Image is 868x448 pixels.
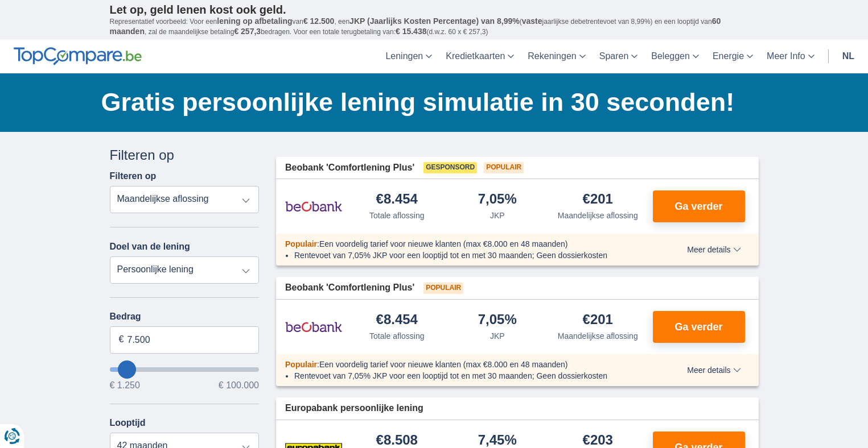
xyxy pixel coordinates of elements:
span: JKP (Jaarlijks Kosten Percentage) van 8,99% [349,16,520,26]
p: Representatief voorbeeld: Voor een van , een ( jaarlijkse debetrentevoet van 8,99%) en een loopti... [110,16,759,37]
span: € 100.000 [219,381,259,390]
span: Meer details [687,366,741,374]
div: €201 [583,313,613,328]
div: Totale aflossing [369,330,425,342]
span: € [119,333,124,346]
img: product.pl.alt Beobank [285,313,342,341]
span: € 257,3 [234,27,261,36]
button: Ga verder [653,190,745,222]
a: Energie [706,40,760,73]
label: Bedrag [110,312,260,322]
a: Kredietkaarten [439,40,521,73]
a: Meer Info [760,40,821,73]
div: €8.454 [376,192,418,208]
h1: Gratis persoonlijke lening simulatie in 30 seconden! [101,85,759,120]
span: Populair [285,239,317,248]
span: Europabank persoonlijke lening [285,402,423,415]
span: Een voordelig tarief voor nieuwe klanten (max €8.000 en 48 maanden) [319,360,568,369]
div: : [276,359,655,370]
span: Populair [423,283,463,294]
span: € 1.250 [110,381,140,390]
div: €201 [583,192,613,208]
span: Ga verder [674,201,722,211]
p: Let op, geld lenen kost ook geld. [110,3,759,16]
img: TopCompare [14,47,142,65]
span: € 12.500 [303,16,335,26]
span: vaste [522,16,542,26]
a: Sparen [593,40,645,73]
button: Meer details [678,245,749,254]
span: Ga verder [674,322,722,332]
a: Beleggen [644,40,706,73]
a: nl [836,40,861,73]
span: lening op afbetaling [217,16,292,26]
a: Rekeningen [521,40,592,73]
span: Populair [484,162,524,173]
li: Rentevoet van 7,05% JKP voor een looptijd tot en met 30 maanden; Geen dossierkosten [294,250,645,261]
div: Maandelijkse aflossing [558,210,638,221]
button: Meer details [678,366,749,375]
span: Een voordelig tarief voor nieuwe klanten (max €8.000 en 48 maanden) [319,239,568,248]
div: JKP [490,210,505,221]
label: Filteren op [110,171,157,181]
span: Meer details [687,246,741,254]
label: Looptijd [110,418,146,428]
div: €8.454 [376,313,418,328]
span: Gesponsord [423,162,477,173]
a: Leningen [379,40,439,73]
span: Populair [285,360,317,369]
li: Rentevoet van 7,05% JKP voor een looptijd tot en met 30 maanden; Geen dossierkosten [294,370,645,381]
div: : [276,238,655,250]
div: 7,05% [478,192,517,208]
div: Filteren op [110,146,260,165]
label: Doel van de lening [110,242,190,252]
input: wantToBorrow [110,367,260,372]
div: JKP [490,330,505,342]
div: Maandelijkse aflossing [558,330,638,342]
button: Ga verder [653,311,745,343]
span: 60 maanden [110,16,721,36]
div: 7,05% [478,313,517,328]
div: Totale aflossing [369,210,425,221]
span: Beobank 'Comfortlening Plus' [285,281,414,294]
img: product.pl.alt Beobank [285,192,342,221]
span: € 15.438 [396,27,427,36]
span: Beobank 'Comfortlening Plus' [285,161,414,175]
